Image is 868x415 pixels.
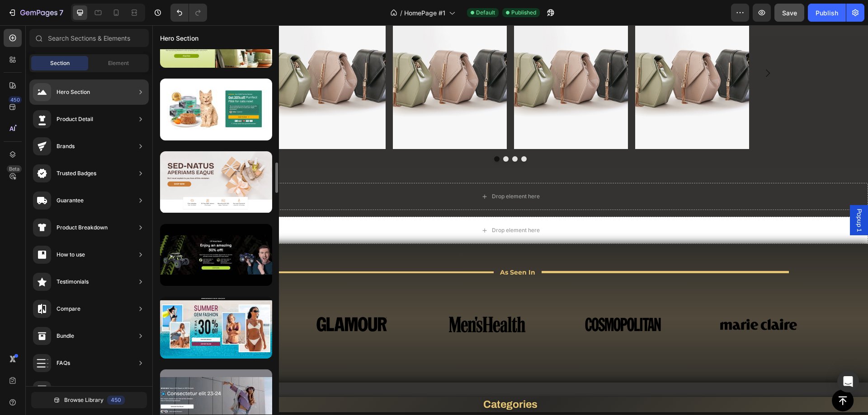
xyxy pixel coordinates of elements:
input: Search Sections & Elements [29,29,149,47]
button: Dot [369,131,374,136]
div: Trusted Badges [57,169,96,178]
span: Published [511,9,536,17]
div: Compare [57,304,80,313]
div: How to use [57,250,85,259]
img: [object Object] [568,261,645,337]
img: Alt image [703,261,780,337]
div: 450 [107,396,125,405]
div: Beta [7,165,22,173]
button: 7 [4,4,67,22]
div: Brands [57,142,75,151]
img: Alt image [25,261,102,337]
span: Section [50,59,70,67]
div: Guarantee [57,196,84,205]
span: Default [476,9,495,17]
button: Carousel Back Arrow [88,35,113,61]
div: Undo/Redo [170,4,207,22]
div: 450 [9,96,22,103]
span: HomePage #1 [404,8,445,18]
span: / [400,8,402,18]
span: Element [108,59,129,67]
button: Publish [808,4,846,22]
img: [object Object] [432,278,509,321]
div: Product Detail [57,115,93,124]
div: Publish [816,8,838,18]
button: Carousel Next Arrow [603,35,628,61]
span: Popup 1 [702,183,711,206]
button: Save [774,4,804,22]
button: Dot [342,131,347,136]
button: Browse Library450 [31,392,147,408]
p: 7 [59,7,63,18]
div: Drop element here [340,201,387,209]
div: Testimonials [57,277,89,286]
div: FAQs [57,359,70,368]
div: Drop element here [340,168,387,175]
img: Alt image [161,261,238,337]
button: Dot [351,131,356,136]
span: Browse Library [64,396,104,404]
iframe: Design area [152,25,868,415]
p: As Seen In [348,243,383,251]
img: [object Object] [297,291,373,307]
button: Dot [360,131,365,136]
div: Bundle [57,331,74,340]
div: Open Intercom Messenger [837,371,859,392]
div: Product Breakdown [57,223,108,232]
div: Hero Section [57,88,90,97]
span: Save [782,9,797,17]
div: Social Proof [57,386,88,395]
